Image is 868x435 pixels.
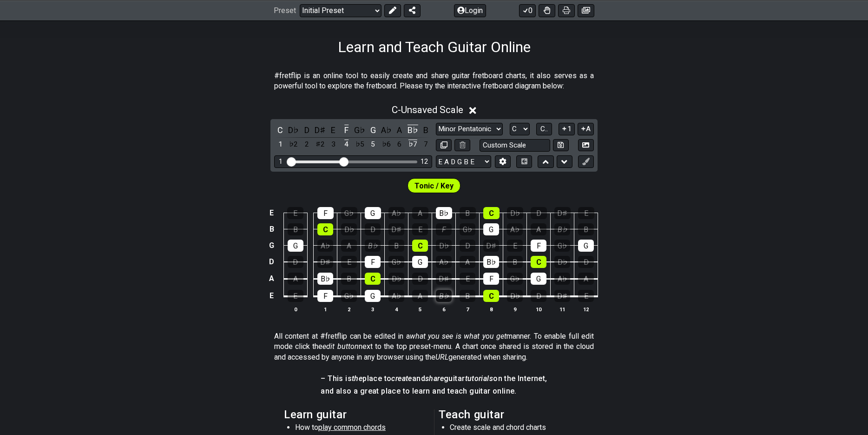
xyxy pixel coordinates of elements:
div: B [288,223,303,235]
button: Edit Preset [384,4,401,17]
div: G [365,290,381,302]
div: F [317,290,333,302]
div: D [578,256,594,268]
div: B [460,207,476,219]
em: URL [435,353,448,361]
p: #fretflip is an online tool to easily create and share guitar fretboard charts, it also serves as... [274,71,594,92]
div: A♭ [554,273,570,285]
select: Tonic/Root [510,123,530,135]
div: toggle scale degree [380,138,392,151]
div: D [365,223,381,235]
div: B♭ [554,223,570,235]
td: G [266,237,277,254]
td: B [266,221,277,237]
div: G♭ [460,223,475,235]
div: toggle pitch class [301,124,313,136]
div: toggle scale degree [394,138,406,151]
button: Create image [578,4,594,17]
div: toggle pitch class [394,124,406,136]
td: A [266,270,277,288]
div: G♭ [507,273,523,285]
h2: Teach guitar [439,409,584,420]
div: B♭ [483,256,499,268]
div: D [531,207,547,219]
div: toggle pitch class [420,124,432,136]
div: E [460,273,475,285]
div: F [531,240,546,252]
select: Scale [436,123,503,135]
div: G♭ [388,256,404,268]
button: Share Preset [404,4,421,17]
div: toggle scale degree [420,138,432,151]
div: toggle scale degree [341,138,353,151]
em: share [425,374,444,383]
em: tutorials [465,374,493,383]
div: A [341,240,357,252]
div: toggle pitch class [354,124,366,136]
td: E [266,287,277,305]
td: E [266,205,277,221]
div: G♭ [554,240,570,252]
div: A♭ [388,207,405,219]
div: D [412,273,428,285]
div: toggle pitch class [327,124,339,136]
div: B [341,273,357,285]
div: F [365,256,381,268]
div: C [317,223,333,235]
div: A [412,207,428,219]
div: F [436,223,452,235]
div: G [578,240,594,252]
th: 4 [385,304,408,314]
div: B [507,256,523,268]
div: D♭ [554,256,570,268]
button: Toggle Dexterity for all fretkits [539,4,555,17]
div: B♭ [317,273,333,285]
div: E [288,290,303,302]
div: G [483,223,499,235]
div: D♯ [317,256,333,268]
div: A [460,256,475,268]
div: C [483,290,499,302]
div: D♯ [554,207,571,219]
th: 3 [361,304,385,314]
button: Print [558,4,575,17]
th: 5 [408,304,432,314]
div: toggle pitch class [367,124,379,136]
div: toggle scale degree [314,138,326,151]
div: C [365,273,381,285]
span: First enable full edit mode to edit [414,179,454,193]
button: Delete [454,139,470,152]
span: Preset [274,6,296,15]
em: edit button [322,342,358,351]
select: Preset [300,4,381,17]
div: toggle scale degree [301,138,313,151]
div: 12 [421,158,428,166]
button: Move down [557,155,572,168]
div: toggle pitch class [407,124,419,136]
div: D♯ [388,223,404,235]
div: E [287,207,303,219]
h4: and also a great place to learn and teach guitar online. [321,386,547,396]
button: Copy [436,139,452,152]
div: E [507,240,523,252]
div: G [365,207,381,219]
div: D♯ [483,240,499,252]
div: D♭ [507,290,523,302]
div: G♭ [341,207,357,219]
button: Login [454,4,486,17]
div: Visible fret range [274,155,432,168]
div: toggle pitch class [380,124,392,136]
button: 0 [519,4,536,17]
div: toggle pitch class [341,124,353,136]
th: 9 [503,304,527,314]
div: E [341,256,357,268]
button: Store user defined scale [553,139,569,152]
div: toggle scale degree [354,138,366,151]
div: D♯ [436,273,452,285]
div: F [317,207,334,219]
div: G [531,273,546,285]
p: All content at #fretflip can be edited in a manner. To enable full edit mode click the next to th... [274,331,594,362]
div: B [388,240,404,252]
div: toggle scale degree [407,138,419,151]
button: Toggle horizontal chord view [516,155,532,168]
